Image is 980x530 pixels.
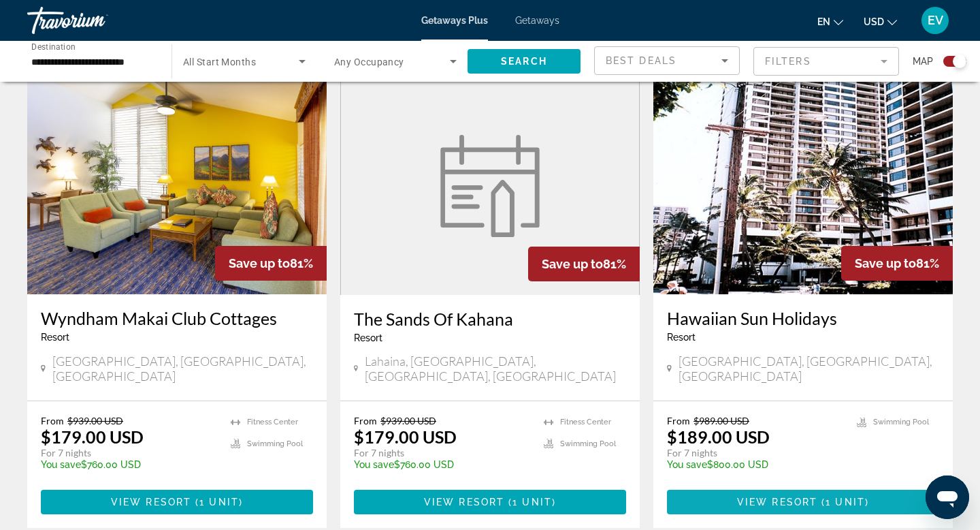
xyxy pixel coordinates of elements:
span: Search [501,56,547,67]
span: Lahaina, [GEOGRAPHIC_DATA], [GEOGRAPHIC_DATA], [GEOGRAPHIC_DATA] [365,354,626,384]
span: Save up to [229,256,290,270]
span: 1 unit [826,497,865,508]
p: $179.00 USD [354,426,457,447]
img: 1580I01X.jpg [27,76,327,294]
span: $939.00 USD [67,415,123,426]
button: Search [468,49,581,74]
img: week.svg [432,135,548,237]
span: ( ) [191,497,243,508]
button: View Resort(1 unit) [667,490,939,514]
button: Change currency [864,12,897,31]
span: Fitness Center [560,418,611,426]
a: Hawaiian Sun Holidays [667,308,939,328]
a: Wyndham Makai Club Cottages [41,308,313,328]
img: A066E01L.jpg [653,76,953,294]
span: Save up to [855,256,916,270]
button: View Resort(1 unit) [354,490,626,514]
button: Filter [753,46,899,76]
p: For 7 nights [667,447,843,459]
span: USD [864,16,884,27]
a: Getaways [515,15,559,26]
p: $760.00 USD [41,459,217,470]
p: For 7 nights [354,447,530,459]
span: You save [41,459,81,470]
span: Save up to [542,257,603,271]
span: ( ) [504,497,556,508]
span: Resort [354,332,382,343]
span: 1 unit [512,497,552,508]
p: $189.00 USD [667,426,770,447]
span: Fitness Center [247,418,298,426]
span: [GEOGRAPHIC_DATA], [GEOGRAPHIC_DATA], [GEOGRAPHIC_DATA] [679,354,939,384]
span: Swimming Pool [873,418,929,426]
span: Swimming Pool [247,439,303,448]
span: View Resort [737,497,817,508]
span: Destination [31,42,76,51]
span: View Resort [424,497,504,508]
span: View Resort [111,497,191,508]
span: From [354,415,377,426]
span: EV [928,14,943,27]
div: 81% [215,246,327,281]
span: $989.00 USD [693,415,749,426]
span: Any Occupancy [334,57,404,67]
p: For 7 nights [41,447,217,459]
span: Map [913,52,933,71]
p: $800.00 USD [667,459,843,470]
p: $179.00 USD [41,426,144,447]
button: User Menu [917,6,953,35]
span: 1 unit [199,497,239,508]
span: en [817,16,830,27]
span: Resort [41,332,69,343]
span: $939.00 USD [380,415,436,426]
span: Swimming Pool [560,439,616,448]
span: Resort [667,332,696,343]
div: 81% [528,247,640,281]
span: [GEOGRAPHIC_DATA], [GEOGRAPHIC_DATA], [GEOGRAPHIC_DATA] [52,354,313,384]
span: From [667,415,690,426]
span: ( ) [817,497,869,508]
button: View Resort(1 unit) [41,490,313,514]
span: From [41,415,64,426]
a: Travorium [27,3,163,38]
span: You save [667,459,707,470]
a: Getaways Plus [421,15,488,26]
span: Best Deals [606,55,676,66]
span: You save [354,459,394,470]
div: 81% [841,246,953,281]
p: $760.00 USD [354,459,530,470]
span: All Start Months [183,57,256,67]
mat-select: Sort by [606,52,728,69]
button: Change language [817,12,843,31]
iframe: Button to launch messaging window [926,476,969,519]
a: The Sands Of Kahana [354,309,626,329]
